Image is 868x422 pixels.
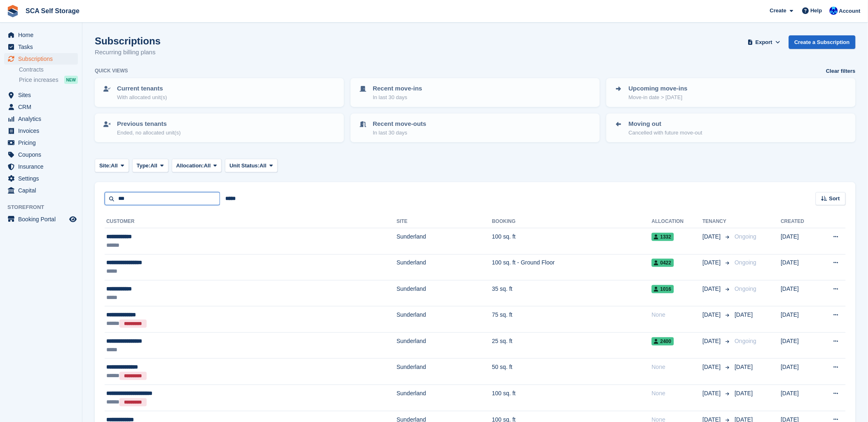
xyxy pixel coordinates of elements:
td: Sunderland [397,332,492,358]
span: All [204,162,211,170]
a: Current tenants With allocated unit(s) [96,79,343,106]
a: menu [4,29,78,41]
a: menu [4,213,78,225]
span: [DATE] [703,232,723,241]
a: menu [4,137,78,148]
span: Storefront [7,203,82,211]
span: Analytics [18,113,68,125]
a: Moving out Cancelled with future move-out [607,114,855,141]
td: [DATE] [781,385,819,411]
div: None [652,311,703,319]
td: 100 sq. ft [492,228,652,254]
span: 0422 [652,259,674,267]
span: Settings [18,173,68,184]
td: 100 sq. ft [492,385,652,411]
span: [DATE] [735,364,753,370]
span: Price increases [19,76,58,84]
span: Allocation: [176,162,204,170]
a: Recent move-outs In last 30 days [351,114,599,141]
p: Recurring billing plans [95,48,161,57]
div: None [652,389,703,398]
a: menu [4,113,78,125]
span: Sort [829,195,840,203]
span: CRM [18,101,68,113]
td: [DATE] [781,306,819,333]
td: Sunderland [397,306,492,333]
div: NEW [64,76,78,84]
span: Insurance [18,161,68,172]
td: Sunderland [397,385,492,411]
a: menu [4,185,78,196]
a: Contracts [19,66,78,74]
span: Site: [99,162,111,170]
a: menu [4,89,78,101]
a: SCA Self Storage [22,4,83,18]
td: 100 sq. ft - Ground Floor [492,254,652,280]
span: Invoices [18,125,68,137]
span: Ongoing [735,338,757,344]
span: [DATE] [703,311,723,319]
span: [DATE] [703,337,723,345]
th: Site [397,215,492,228]
span: Account [839,7,861,15]
span: Tasks [18,41,68,53]
span: Coupons [18,149,68,160]
span: Sites [18,89,68,101]
h1: Subscriptions [95,35,161,46]
span: Subscriptions [18,53,68,65]
span: Capital [18,185,68,196]
p: Ended, no allocated unit(s) [117,129,181,137]
p: Cancelled with future move-out [629,129,702,137]
span: [DATE] [703,285,723,293]
img: Kelly Neesham [830,7,838,15]
span: [DATE] [703,363,723,371]
span: [DATE] [735,390,753,396]
td: 35 sq. ft [492,280,652,306]
span: [DATE] [735,311,753,318]
span: Export [756,38,772,46]
p: Moving out [629,119,702,129]
td: [DATE] [781,254,819,280]
td: 75 sq. ft [492,306,652,333]
td: Sunderland [397,254,492,280]
span: All [150,162,157,170]
td: [DATE] [781,280,819,306]
a: menu [4,125,78,137]
p: Recent move-ins [373,84,422,93]
a: Upcoming move-ins Move-in date > [DATE] [607,79,855,106]
p: Move-in date > [DATE] [629,93,688,102]
span: 1332 [652,233,674,241]
th: Allocation [652,215,703,228]
a: Previous tenants Ended, no allocated unit(s) [96,114,343,141]
td: [DATE] [781,332,819,358]
span: Pricing [18,137,68,148]
a: menu [4,149,78,160]
span: 2400 [652,337,674,345]
a: menu [4,41,78,53]
th: Created [781,215,819,228]
a: Create a Subscription [789,35,856,49]
td: Sunderland [397,280,492,306]
a: menu [4,101,78,113]
span: Ongoing [735,259,757,266]
th: Customer [105,215,397,228]
th: Tenancy [703,215,732,228]
td: [DATE] [781,359,819,385]
a: Recent move-ins In last 30 days [351,79,599,106]
a: Clear filters [826,67,856,75]
td: Sunderland [397,228,492,254]
p: Previous tenants [117,119,181,129]
span: [DATE] [703,389,723,398]
a: menu [4,53,78,65]
p: In last 30 days [373,93,422,102]
p: Current tenants [117,84,167,93]
p: In last 30 days [373,129,426,137]
button: Unit Status: All [225,159,277,172]
span: Help [811,7,822,15]
p: With allocated unit(s) [117,93,167,102]
span: All [111,162,118,170]
img: stora-icon-8386f47178a22dfd0bd8f6a31ec36ba5ce8667c1dd55bd0f319d3a0aa187defe.svg [7,5,19,17]
h6: Quick views [95,67,128,74]
span: Home [18,29,68,41]
a: Price increases NEW [19,75,78,84]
